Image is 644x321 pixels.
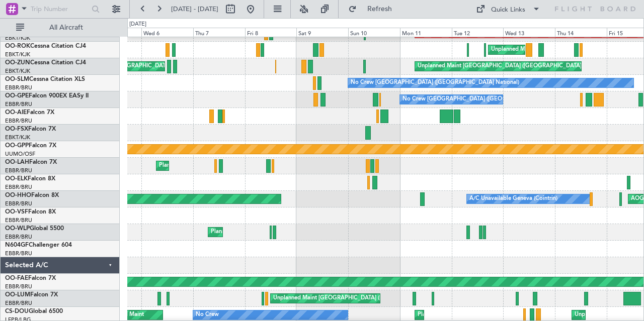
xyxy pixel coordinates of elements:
[491,5,525,15] div: Quick Links
[5,209,28,215] span: OO-VSF
[31,2,89,17] input: Trip Number
[348,28,400,37] div: Sun 10
[5,217,32,224] a: EBBR/BRU
[5,60,30,66] span: OO-ZUN
[5,43,30,49] span: OO-ROK
[5,126,56,132] a: OO-FSXFalcon 7X
[5,226,30,232] span: OO-WLP
[5,242,72,248] a: N604GFChallenger 604
[400,28,452,37] div: Mon 11
[5,110,54,116] a: OO-AIEFalcon 7X
[5,283,32,290] a: EBBR/BRU
[359,6,401,13] span: Refresh
[5,143,56,149] a: OO-GPPFalcon 7X
[11,20,109,36] button: All Aircraft
[5,167,32,174] a: EBBR/BRU
[5,100,32,108] a: EBBR/BRU
[5,308,29,314] span: CS-DOU
[344,1,404,17] button: Refresh
[5,192,31,198] span: OO-HHO
[5,134,30,141] a: EBKT/KJK
[5,176,55,182] a: OO-ELKFalcon 8X
[5,292,30,298] span: OO-LUM
[5,117,32,125] a: EBBR/BRU
[5,159,57,165] a: OO-LAHFalcon 7X
[171,5,218,14] span: [DATE] - [DATE]
[503,28,555,37] div: Wed 13
[5,143,29,149] span: OO-GPP
[471,1,545,17] button: Quick Links
[452,28,504,37] div: Tue 12
[5,150,35,158] a: UUMO/OSF
[273,291,462,306] div: Unplanned Maint [GEOGRAPHIC_DATA] ([GEOGRAPHIC_DATA] National)
[5,308,63,314] a: CS-DOUGlobal 6500
[5,250,32,257] a: EBBR/BRU
[5,209,56,215] a: OO-VSFFalcon 8X
[296,28,348,37] div: Sat 9
[5,183,32,191] a: EBBR/BRU
[469,191,557,206] div: A/C Unavailable Geneva (Cointrin)
[5,233,32,241] a: EBBR/BRU
[351,75,519,90] div: No Crew [GEOGRAPHIC_DATA] ([GEOGRAPHIC_DATA] National)
[5,159,29,165] span: OO-LAH
[5,34,30,42] a: EBKT/KJK
[5,93,29,99] span: OO-GPE
[5,126,28,132] span: OO-FSX
[5,110,27,116] span: OO-AIE
[5,60,86,66] a: OO-ZUNCessna Citation CJ4
[5,67,30,75] a: EBKT/KJK
[5,84,32,91] a: EBBR/BRU
[129,20,146,29] div: [DATE]
[5,93,89,99] a: OO-GPEFalcon 900EX EASy II
[5,275,28,281] span: OO-FAE
[5,292,58,298] a: OO-LUMFalcon 7X
[5,51,30,58] a: EBKT/KJK
[5,192,59,198] a: OO-HHOFalcon 8X
[5,242,29,248] span: N604GF
[193,28,245,37] div: Thu 7
[5,226,64,232] a: OO-WLPGlobal 5500
[5,200,32,207] a: EBBR/BRU
[5,299,32,307] a: EBBR/BRU
[245,28,297,37] div: Fri 8
[403,92,571,107] div: No Crew [GEOGRAPHIC_DATA] ([GEOGRAPHIC_DATA] National)
[555,28,607,37] div: Thu 14
[5,76,29,82] span: OO-SLM
[141,28,193,37] div: Wed 6
[418,59,583,74] div: Unplanned Maint [GEOGRAPHIC_DATA] ([GEOGRAPHIC_DATA])
[5,76,85,82] a: OO-SLMCessna Citation XLS
[159,158,341,173] div: Planned Maint [GEOGRAPHIC_DATA] ([GEOGRAPHIC_DATA] National)
[5,176,28,182] span: OO-ELK
[5,275,56,281] a: OO-FAEFalcon 7X
[5,43,86,49] a: OO-ROKCessna Citation CJ4
[26,24,106,31] span: All Aircraft
[211,225,283,240] div: Planned Maint Milan (Linate)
